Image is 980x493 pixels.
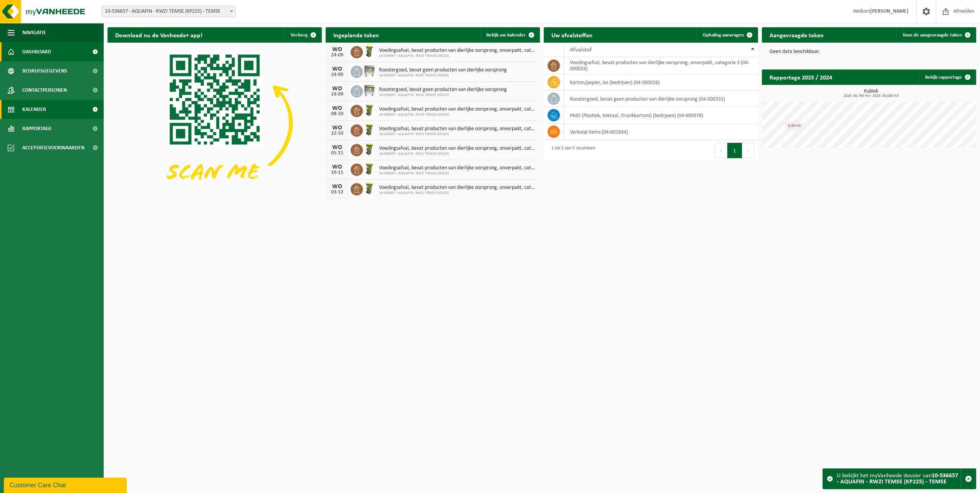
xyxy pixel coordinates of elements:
img: WB-0060-HPE-GN-50 [363,104,376,117]
a: Bekijk rapportage [919,69,975,85]
div: WO [329,46,345,53]
span: Roostergoed, bevat geen producten van dierlijke oorsprong [379,87,507,93]
span: Ophaling aanvragen [703,33,744,38]
td: voedingsafval, bevat producten van dierlijke oorsprong, onverpakt, categorie 3 (04-000024) [564,57,758,74]
td: karton/papier, los (bedrijven) (04-000026) [564,74,758,91]
iframe: chat widget [4,476,128,493]
span: 10-536657 - AQUAFIN - RWZI TEMSE (KP225) - TEMSE [101,6,236,17]
a: Toon de aangevraagde taken [896,27,975,43]
img: WB-1100-GAL-GY-01 [363,65,376,78]
span: Voedingsafval, bevat producten van dierlijke oorsprong, onverpakt, categorie 3 [379,146,536,152]
span: Kalender [22,100,46,119]
div: U bekijkt het myVanheede dossier van [837,469,961,489]
button: Next [742,143,754,158]
div: 19-11 [329,170,345,175]
span: Bekijk uw kalender [486,33,526,38]
span: Voedingsafval, bevat producten van dierlijke oorsprong, onverpakt, categorie 3 [379,185,536,191]
img: Download de VHEPlus App [108,43,322,203]
img: WB-1100-GAL-GY-01 [363,84,376,97]
a: Ophaling aanvragen [697,27,757,43]
span: Voedingsafval, bevat producten van dierlijke oorsprong, onverpakt, categorie 3 [379,126,536,132]
h2: Uw afvalstoffen [544,27,600,42]
img: WB-0060-HPE-GN-50 [363,182,376,195]
div: 3,30 m3 [786,122,803,130]
span: 10-536657 - AQUAFIN - RWZI TEMSE (KP225) [379,73,507,78]
h2: Aangevraagde taken [762,27,831,42]
span: Rapportage [22,119,52,138]
span: 10-536657 - AQUAFIN - RWZI TEMSE (KP225) [379,93,507,98]
span: Contactpersonen [22,81,67,100]
button: Verberg [285,27,321,43]
div: WO [329,66,345,72]
div: WO [329,144,345,151]
div: WO [329,184,345,190]
img: WB-0060-HPE-GN-50 [363,123,376,136]
span: Afvalstof [570,47,592,53]
td: PMD (Plastiek, Metaal, Drankkartons) (bedrijven) (04-000978) [564,107,758,124]
span: Voedingsafval, bevat producten van dierlijke oorsprong, onverpakt, categorie 3 [379,165,536,171]
div: 24-09 [329,72,345,78]
h2: Rapportage 2025 / 2024 [762,69,840,84]
img: WB-0060-HPE-GN-50 [363,45,376,58]
a: Bekijk uw kalender [480,27,539,43]
span: Navigatie [22,23,46,42]
span: 10-536657 - AQUAFIN - RWZI TEMSE (KP225) [379,54,536,58]
div: 08-10 [329,111,345,117]
strong: 10-536657 - AQUAFIN - RWZI TEMSE (KP225) - TEMSE [837,473,958,485]
span: Roostergoed, bevat geen producten van dierlijke oorsprong [379,67,507,73]
div: 1 tot 5 van 5 resultaten [548,142,595,159]
div: 05-11 [329,151,345,156]
div: 24-09 [329,92,345,97]
h2: Download nu de Vanheede+ app! [108,27,210,42]
div: 24-09 [329,53,345,58]
h3: Kubiek [766,89,976,98]
span: Acceptatievoorwaarden [22,138,84,157]
div: WO [329,105,345,111]
img: WB-0060-HPE-GN-50 [363,162,376,175]
div: 03-12 [329,190,345,195]
span: 10-536657 - AQUAFIN - RWZI TEMSE (KP225) [379,171,536,176]
span: Toon de aangevraagde taken [902,33,962,38]
div: WO [329,86,345,92]
td: verkoop items (04-001834) [564,124,758,140]
span: Dashboard [22,42,51,61]
span: Voedingsafval, bevat producten van dierlijke oorsprong, onverpakt, categorie 3 [379,106,536,112]
p: Geen data beschikbaar. [770,49,968,55]
span: Bedrijfsgegevens [22,61,67,81]
strong: [PERSON_NAME] [870,8,909,14]
button: 1 [727,143,742,158]
span: 10-536657 - AQUAFIN - RWZI TEMSE (KP225) [379,191,536,195]
span: 10-536657 - AQUAFIN - RWZI TEMSE (KP225) [379,132,536,137]
h2: Ingeplande taken [326,27,387,42]
span: Voedingsafval, bevat producten van dierlijke oorsprong, onverpakt, categorie 3 [379,48,536,54]
img: WB-0060-HPE-GN-50 [363,143,376,156]
span: 10-536657 - AQUAFIN - RWZI TEMSE (KP225) [379,152,536,156]
span: 2024: 34,760 m3 - 2025: 26,680 m3 [766,94,976,98]
td: roostergoed, bevat geen producten van dierlijke oorsprong (04-000331) [564,91,758,107]
span: 10-536657 - AQUAFIN - RWZI TEMSE (KP225) - TEMSE [102,6,235,17]
span: Verberg [291,33,308,38]
button: Previous [715,143,727,158]
div: WO [329,164,345,170]
span: 10-536657 - AQUAFIN - RWZI TEMSE (KP225) [379,112,536,117]
div: WO [329,125,345,131]
div: 22-10 [329,131,345,136]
